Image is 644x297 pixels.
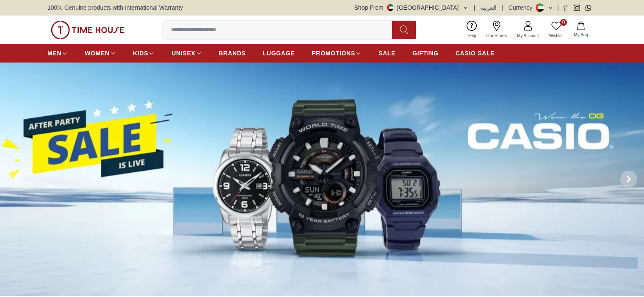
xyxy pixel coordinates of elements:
div: Currency [509,3,536,12]
span: MEN [47,49,61,57]
span: 0 [560,19,567,26]
span: | [502,3,503,12]
img: ... [51,21,124,39]
span: My Account [514,33,542,39]
a: GIFTING [412,46,439,61]
a: PROMOTIONS [312,46,362,61]
span: Help [464,33,480,39]
span: My Bag [570,32,591,38]
span: LUGGAGE [263,49,295,57]
a: Help [462,19,481,41]
span: SALE [379,49,395,57]
a: SALE [379,46,395,61]
span: Wishlist [546,33,567,39]
a: CASIO SALE [456,46,495,61]
a: UNISEX [171,46,202,61]
a: Whatsapp [585,5,591,11]
a: KIDS [133,46,155,61]
span: CASIO SALE [456,49,495,57]
span: KIDS [133,49,148,57]
span: PROMOTIONS [312,49,355,57]
a: 0Wishlist [544,19,569,41]
a: LUGGAGE [263,46,295,61]
span: UNISEX [171,49,195,57]
a: Our Stores [481,19,512,41]
a: Facebook [562,5,569,11]
span: GIFTING [412,49,439,57]
span: | [557,3,559,12]
span: | [474,3,475,12]
span: Our Stores [483,33,510,39]
button: Shop From[GEOGRAPHIC_DATA] [354,3,469,12]
button: My Bag [569,20,593,40]
a: MEN [47,46,68,61]
span: WOMEN [85,49,110,57]
button: العربية [480,3,497,12]
a: Instagram [574,5,580,11]
span: BRANDS [219,49,246,57]
span: 100% Genuine products with International Warranty [47,3,183,12]
img: United Arab Emirates [387,4,394,11]
a: BRANDS [219,46,246,61]
a: WOMEN [85,46,116,61]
